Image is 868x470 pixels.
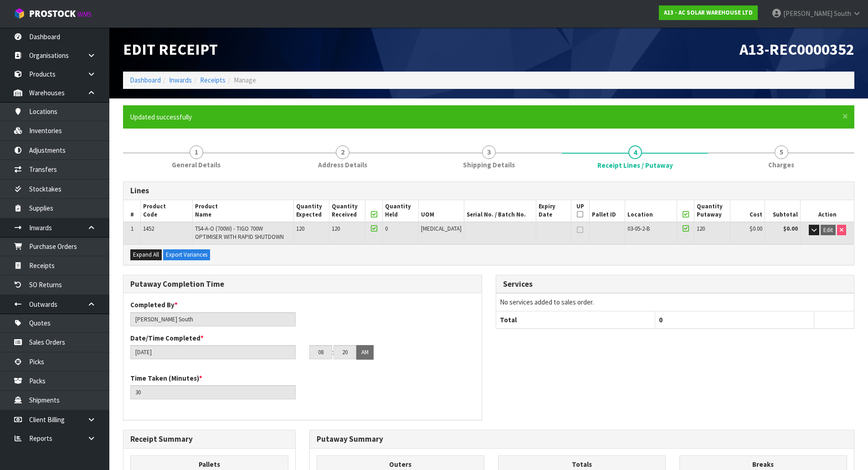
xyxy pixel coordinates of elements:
span: 0 [659,315,663,324]
input: MM [334,345,356,359]
span: A13-REC0000352 [740,40,854,59]
span: Receipt Lines / Putaway [597,160,673,170]
th: Product Code [141,200,193,222]
span: 120 [296,225,304,232]
a: A13 - AC SOLAR WAREHOUSE LTD [659,5,758,20]
label: Time Taken (Minutes) [130,373,202,383]
th: # [123,200,141,222]
label: Date/Time Completed [130,333,204,343]
span: Shipping Details [463,160,515,170]
span: Edit [823,226,833,234]
button: Edit [821,225,836,236]
h3: Putaway Summary [317,435,847,444]
th: Total [496,311,655,328]
span: Updated successfully [130,113,192,121]
td: No services added to sales order. [496,294,854,311]
span: ProStock [29,8,76,20]
th: Product Name [192,200,293,222]
th: Action [801,200,854,222]
th: Subtotal [765,200,801,222]
button: Expand All [130,249,162,260]
span: South [834,9,851,18]
th: UOM [419,200,464,222]
h3: Receipt Summary [130,435,288,444]
span: Expand All [133,251,159,258]
th: Quantity Held [383,200,419,222]
input: HH [309,345,332,359]
th: Quantity Expected [293,200,329,222]
span: General Details [172,160,221,170]
span: Edit Receipt [123,40,218,59]
a: Receipts [200,76,226,84]
span: Manage [234,76,256,84]
span: 03-05-2-B [627,225,650,232]
span: TS4-A-O (700W) - TIGO 700W OPTIMISER WITH RAPID SHUTDOWN [195,225,284,241]
strong: $0.00 [783,225,798,232]
th: Expiry Date [536,200,571,222]
th: UP [571,200,589,222]
button: AM [356,345,374,360]
span: 0 [385,225,388,232]
span: Charges [768,160,794,170]
span: 1 [131,225,134,232]
small: WMS [77,10,92,19]
h3: Lines [130,186,847,195]
strong: A13 - AC SOLAR WAREHOUSE LTD [664,9,753,16]
span: 1452 [143,225,154,232]
span: 120 [332,225,340,232]
span: [PERSON_NAME] [783,9,832,18]
span: 120 [697,225,705,232]
span: [MEDICAL_DATA] [421,225,462,232]
th: Quantity Received [329,200,365,222]
span: 5 [775,145,788,159]
span: Address Details [318,160,367,170]
span: 4 [628,145,642,159]
th: Location [625,200,677,222]
td: : [332,345,334,360]
span: × [842,110,848,123]
span: 1 [190,145,203,159]
img: cube-alt.png [14,8,25,19]
input: Date/Time completed [130,345,296,359]
th: Quantity Putaway [694,200,730,222]
a: Inwards [169,76,192,84]
span: 2 [336,145,349,159]
th: Pallet ID [589,200,625,222]
a: Dashboard [130,76,161,84]
h3: Services [503,280,847,289]
h3: Putaway Completion Time [130,280,475,289]
th: Cost [730,200,765,222]
span: 3 [482,145,496,159]
span: $0.00 [750,225,762,232]
button: Export Variances [163,249,210,260]
input: Time Taken [130,385,296,399]
th: Serial No. / Batch No. [464,200,536,222]
label: Completed By [130,300,178,310]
